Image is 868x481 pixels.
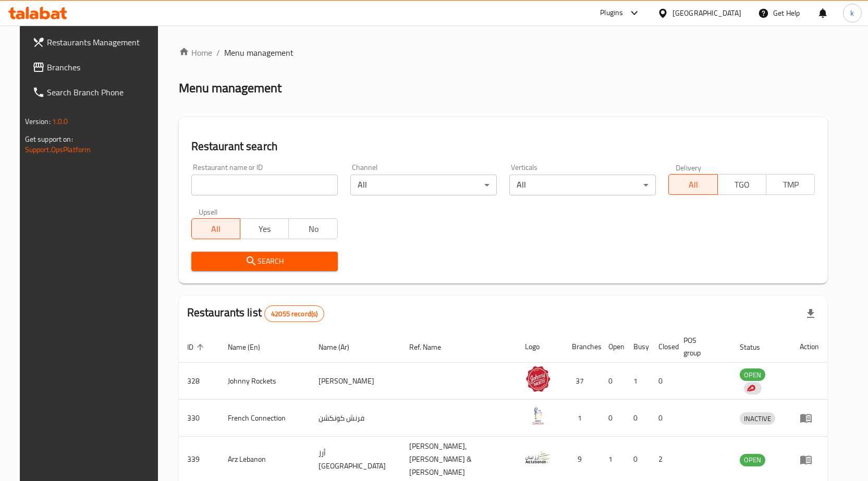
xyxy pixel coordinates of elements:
[746,384,755,393] img: delivery hero logo
[676,164,702,171] label: Delivery
[350,175,497,195] div: All
[800,453,819,466] div: Menu
[196,221,236,237] span: All
[265,309,324,319] span: 42055 record(s)
[24,30,165,55] a: Restaurants Management
[52,115,68,128] span: 1.0.0
[200,255,329,268] span: Search
[850,7,854,19] span: k
[219,363,311,400] td: Johnny Rockets
[24,80,165,105] a: Search Branch Phone
[219,400,311,437] td: French Connection
[409,341,455,353] span: Ref. Name
[244,221,285,237] span: Yes
[625,400,650,437] td: 0
[650,331,675,363] th: Closed
[179,363,219,400] td: 328
[25,143,91,156] a: Support.OpsPlatform
[179,80,282,96] h2: Menu management
[740,413,775,425] span: INACTIVE
[791,331,827,363] th: Action
[310,363,401,400] td: [PERSON_NAME]
[187,305,325,322] h2: Restaurants list
[800,412,819,424] div: Menu
[310,400,401,437] td: فرنش كونكشن
[722,177,762,192] span: TGO
[216,46,220,59] li: /
[191,218,240,239] button: All
[179,46,828,59] nav: breadcrumb
[717,174,766,195] button: TGO
[25,115,51,128] span: Version:
[264,305,324,322] div: Total records count
[525,403,551,429] img: French Connection
[47,61,156,73] span: Branches
[650,400,675,437] td: 0
[740,412,775,425] div: INACTIVE
[199,208,218,215] label: Upsell
[650,363,675,400] td: 0
[766,174,815,195] button: TMP
[25,132,73,146] span: Get support on:
[187,341,207,353] span: ID
[625,363,650,400] td: 1
[224,46,294,59] span: Menu management
[600,331,625,363] th: Open
[744,382,762,394] div: Indicates that the vendor menu management has been moved to DH Catalog service
[47,86,156,98] span: Search Branch Phone
[293,221,333,237] span: No
[600,7,623,19] div: Plugins
[288,218,337,239] button: No
[191,139,815,154] h2: Restaurant search
[673,177,713,192] span: All
[600,363,625,400] td: 0
[740,454,765,466] span: OPEN
[228,341,274,353] span: Name (En)
[683,334,719,359] span: POS group
[600,400,625,437] td: 0
[525,445,551,471] img: Arz Lebanon
[319,341,363,353] span: Name (Ar)
[179,400,219,437] td: 330
[24,55,165,80] a: Branches
[668,174,717,195] button: All
[47,36,156,48] span: Restaurants Management
[673,7,741,19] div: [GEOGRAPHIC_DATA]
[240,218,289,239] button: Yes
[740,369,765,381] span: OPEN
[509,175,656,195] div: All
[771,177,811,192] span: TMP
[564,400,600,437] td: 1
[798,301,823,326] div: Export file
[564,331,600,363] th: Branches
[564,363,600,400] td: 37
[191,175,338,195] input: Search for restaurant name or ID..
[625,331,650,363] th: Busy
[525,366,551,392] img: Johnny Rockets
[740,341,774,353] span: Status
[740,368,765,381] div: OPEN
[179,46,212,59] a: Home
[517,331,564,363] th: Logo
[191,252,338,271] button: Search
